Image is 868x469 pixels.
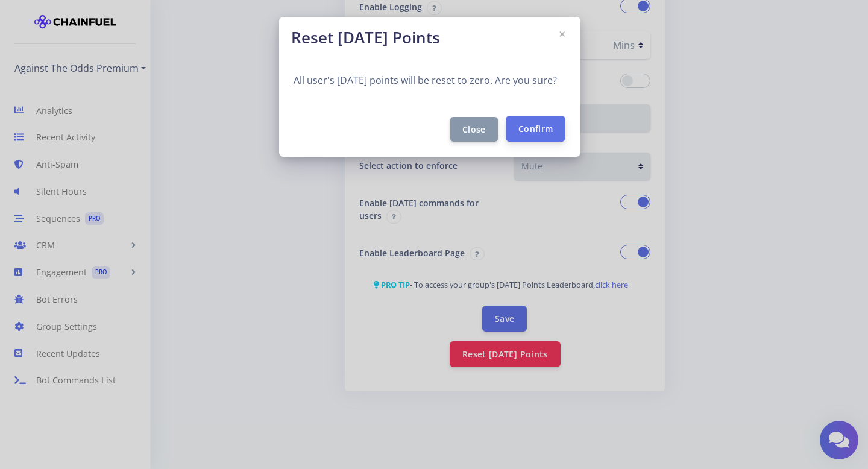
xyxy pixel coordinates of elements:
button: Confirm [506,116,565,142]
h1: Reset [DATE] Points [291,29,440,46]
span: × [556,29,568,41]
button: Close [450,116,498,142]
div: All user's [DATE] points will be reset to zero. Are you sure? [279,58,580,102]
button: Close [544,17,580,53]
